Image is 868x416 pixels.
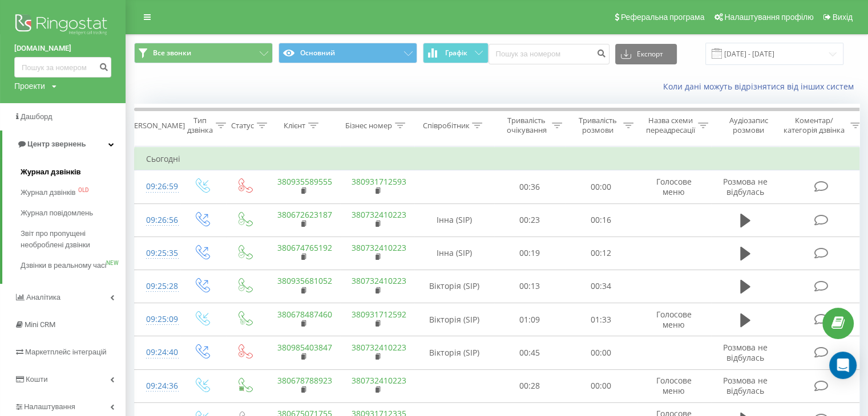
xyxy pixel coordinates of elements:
div: Коментар/категорія дзвінка [781,116,847,135]
button: Все звонки [134,43,273,63]
td: 00:36 [494,170,566,203]
div: Статус [231,121,254,130]
div: Open Intercom Messenger [829,352,857,379]
span: Mini CRM [25,320,55,329]
div: Проекти [14,80,45,92]
a: 380732410223 [352,209,406,220]
td: 00:12 [566,236,637,270]
a: [DOMAIN_NAME] [14,43,111,54]
img: Ringostat logo [14,11,111,40]
td: 00:23 [494,203,566,236]
span: Звіт про пропущені необроблені дзвінки [21,228,120,251]
input: Пошук за номером [14,57,111,78]
button: Основний [278,43,417,63]
div: Тривалість очікування [504,116,549,135]
a: 380732410223 [352,375,406,386]
div: 09:25:35 [146,242,169,264]
td: 00:19 [494,236,566,270]
a: 380931712592 [352,309,406,320]
td: Голосове меню [637,303,711,336]
td: 00:28 [494,369,566,402]
td: 00:00 [566,170,637,203]
div: Клієнт [284,121,305,130]
span: Графік [445,49,467,57]
button: Графік [423,43,488,63]
span: Все звонки [153,48,191,58]
span: Маркетплейс інтеграцій [25,348,107,356]
td: Інна (SIP) [414,203,494,236]
div: Назва схеми переадресації [646,116,695,135]
td: 01:09 [494,303,566,336]
a: 380935681052 [277,275,332,286]
span: Дзвінки в реальному часі [21,260,106,271]
td: Інна (SIP) [414,236,494,270]
a: Дзвінки в реальному часіNEW [21,255,126,276]
span: Налаштування профілю [724,13,813,22]
a: 380931712593 [352,176,406,187]
span: Журнал повідомлень [21,207,93,219]
div: Тривалість розмови [575,116,620,135]
span: Аналiтика [26,293,60,301]
input: Пошук за номером [488,44,609,64]
td: 00:00 [566,336,637,369]
td: 00:13 [494,270,566,303]
div: 09:26:59 [146,176,169,198]
a: Коли дані можуть відрізнятися вiд інших систем [663,81,859,92]
td: Голосове меню [637,369,711,402]
td: 00:34 [566,270,637,303]
span: Центр звернень [27,140,86,148]
a: Журнал дзвінків [21,162,126,182]
td: 01:33 [566,303,637,336]
button: Експорт [615,44,677,64]
a: 380678788923 [277,375,332,386]
a: 380935589555 [277,176,332,187]
td: Вікторія (SIP) [414,336,494,369]
span: Дашборд [21,112,53,121]
div: Аудіозапис розмови [721,116,776,135]
div: 09:25:28 [146,275,169,297]
a: 380985403847 [277,342,332,353]
a: Звіт про пропущені необроблені дзвінки [21,223,126,255]
a: Журнал дзвінківOLD [21,182,126,203]
td: 00:00 [566,369,637,402]
div: 09:26:56 [146,209,169,231]
td: Сьогодні [135,148,865,170]
div: Бізнес номер [345,121,392,130]
span: Розмова не відбулась [723,375,768,396]
div: Тип дзвінка [187,116,213,135]
td: Вікторія (SIP) [414,303,494,336]
a: 380674765192 [277,242,332,253]
td: 00:45 [494,336,566,369]
div: 09:24:40 [146,341,169,364]
td: Голосове меню [637,170,711,203]
span: Журнал дзвінків [21,187,75,198]
div: [PERSON_NAME] [127,121,185,130]
span: Реферальна програма [621,13,705,22]
a: 380732410223 [352,275,406,286]
td: Вікторія (SIP) [414,270,494,303]
span: Розмова не відбулась [723,342,768,363]
span: Кошти [26,375,47,384]
div: 09:25:09 [146,308,169,331]
a: Журнал повідомлень [21,203,126,223]
td: 00:16 [566,203,637,236]
span: Налаштування [24,402,75,411]
a: Центр звернень [2,130,126,158]
span: Розмова не відбулась [723,176,768,197]
a: 380732410223 [352,342,406,353]
span: Вихід [833,13,853,22]
a: 380672623187 [277,209,332,220]
span: Журнал дзвінків [21,166,81,178]
a: 380678487460 [277,309,332,320]
div: 09:24:36 [146,375,169,397]
a: 380732410223 [352,242,406,253]
div: Співробітник [422,121,469,130]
